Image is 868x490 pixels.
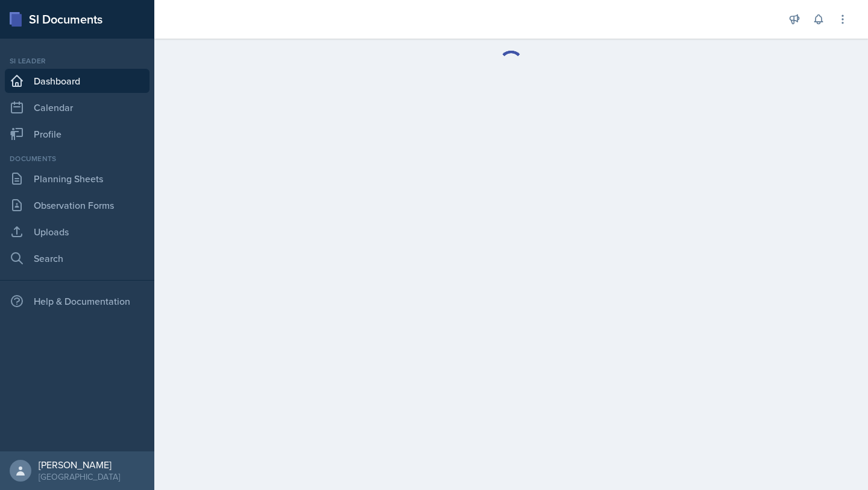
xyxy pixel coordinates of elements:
[5,56,149,66] div: Si leader
[5,69,149,93] a: Dashboard
[5,220,149,244] a: Uploads
[39,471,120,483] div: [GEOGRAPHIC_DATA]
[5,153,149,164] div: Documents
[5,95,149,119] a: Calendar
[5,167,149,191] a: Planning Sheets
[5,289,149,313] div: Help & Documentation
[5,122,149,146] a: Profile
[39,459,120,471] div: [PERSON_NAME]
[5,246,149,270] a: Search
[5,193,149,217] a: Observation Forms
